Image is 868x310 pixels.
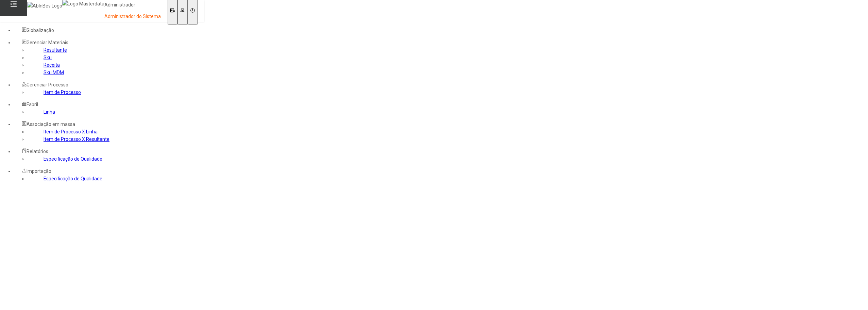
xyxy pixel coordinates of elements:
a: Especificação de Qualidade [44,176,102,181]
a: Sku MDM [44,70,64,75]
span: Importação [27,168,51,174]
span: Fabril [27,102,38,107]
a: Especificação de Qualidade [44,156,102,162]
a: Resultante [44,47,67,53]
a: Linha [44,109,55,115]
a: Sku [44,55,52,60]
img: AbInBev Logo [27,2,62,10]
a: Item de Processo [44,89,81,95]
p: Administrador do Sistema [104,13,161,20]
a: Item de Processo X Linha [44,129,98,134]
span: Gerenciar Processo [27,82,68,87]
a: Receita [44,62,60,68]
span: Gerenciar Materiais [27,40,68,45]
span: Globalização [27,28,54,33]
span: Relatórios [27,149,48,154]
span: Associação em massa [27,121,75,127]
p: Administrador [104,2,161,9]
a: Item de Processo X Resultante [44,136,109,142]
